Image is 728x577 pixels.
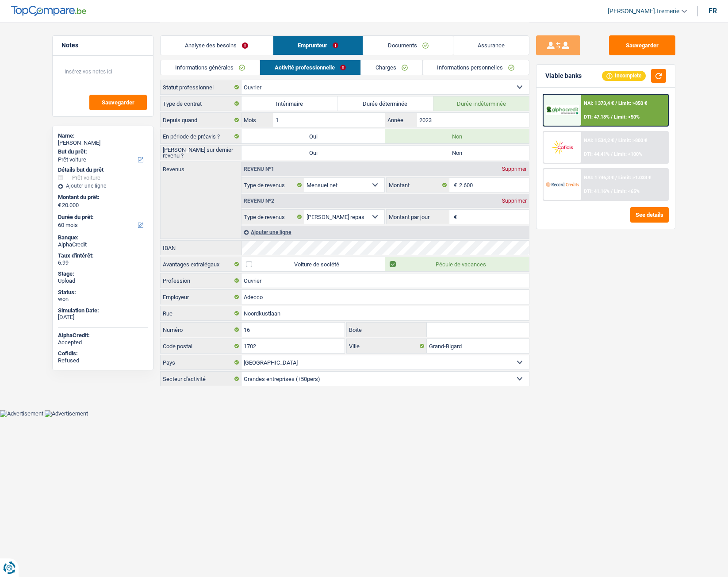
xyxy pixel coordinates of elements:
[161,241,241,255] label: IBAN
[618,138,647,143] span: Limit: >800 €
[614,151,642,157] span: Limit: <100%
[58,234,148,241] div: Banque:
[58,259,148,266] div: 6.99
[161,306,241,320] label: Rue
[609,35,675,55] button: Sauvegarder
[89,95,147,110] button: Sauvegarder
[614,114,640,120] span: Limit: <50%
[161,36,273,55] a: Analyse des besoins
[58,214,146,221] label: Durée du prêt:
[161,80,241,94] label: Statut professionnel
[387,178,449,192] label: Montant
[241,226,529,238] div: Ajouter une ligne
[385,257,529,271] label: Pécule de vacances
[363,36,453,55] a: Documents
[161,60,260,75] a: Informations générales
[615,100,617,106] span: /
[161,146,241,160] label: [PERSON_NAME] sur dernier revenu ?
[584,114,609,120] span: DTI: 47.18%
[58,350,148,357] div: Cofidis:
[61,42,144,49] h5: Notes
[584,138,614,143] span: NAI: 1 534,2 €
[58,241,148,248] div: AlphaCredit
[449,210,459,224] span: €
[241,146,385,160] label: Oui
[58,307,148,314] div: Simulation Date:
[241,198,276,204] div: Revenu nº2
[608,8,679,15] span: [PERSON_NAME].tremerie
[58,132,148,139] div: Name:
[423,60,529,75] a: Informations personnelles
[273,36,363,55] a: Emprunteur
[347,323,427,337] label: Boite
[337,96,433,111] label: Durée déterminée
[630,207,669,223] button: See details
[58,277,148,285] div: Upload
[58,148,146,155] label: But du prêt:
[453,36,529,55] a: Assurance
[161,339,241,353] label: Code postal
[584,151,609,157] span: DTI: 44.41%
[584,175,614,181] span: NAI: 1 746,3 €
[546,139,579,155] img: Cofidis
[58,296,148,303] div: won
[45,410,88,417] img: Advertisement
[58,194,146,201] label: Montant du prêt:
[241,96,337,111] label: Intérimaire
[601,4,687,19] a: [PERSON_NAME].tremerie
[58,332,148,339] div: AlphaCredit:
[11,6,86,16] img: TopCompare Logo
[241,210,304,224] label: Type de revenus
[618,100,647,106] span: Limit: >850 €
[58,270,148,277] div: Stage:
[387,210,449,224] label: Montant par jour
[500,166,529,172] div: Supprimer
[611,114,613,120] span: /
[546,105,579,115] img: AlphaCredit
[161,355,241,369] label: Pays
[584,100,614,106] span: NAI: 1 373,4 €
[260,60,360,75] a: Activité professionnelle
[161,273,241,288] label: Profession
[161,113,241,127] label: Depuis quand
[58,139,148,146] div: [PERSON_NAME]
[417,113,529,127] input: AAAA
[241,166,276,172] div: Revenu nº1
[241,129,385,143] label: Oui
[584,188,609,194] span: DTI: 41.16%
[709,7,717,15] div: fr
[161,129,241,143] label: En période de préavis ?
[58,202,61,209] span: €
[385,129,529,143] label: Non
[161,162,241,172] label: Revenus
[618,175,651,181] span: Limit: >1.033 €
[241,257,385,271] label: Voiture de société
[545,72,582,80] div: Viable banks
[347,339,427,353] label: Ville
[361,60,422,75] a: Charges
[102,100,134,105] span: Sauvegarder
[614,188,640,194] span: Limit: <65%
[58,357,148,364] div: Refused
[161,372,241,386] label: Secteur d'activité
[58,314,148,321] div: [DATE]
[58,183,148,189] div: Ajouter une ligne
[615,138,617,143] span: /
[546,176,579,192] img: Record Credits
[241,178,304,192] label: Type de revenus
[449,178,459,192] span: €
[58,289,148,296] div: Status:
[58,339,148,346] div: Accepted
[58,252,148,259] div: Taux d'intérêt:
[500,198,529,204] div: Supprimer
[615,175,617,181] span: /
[161,290,241,304] label: Employeur
[273,113,385,127] input: MM
[385,146,529,160] label: Non
[385,113,417,127] label: Année
[611,151,613,157] span: /
[58,166,148,173] div: Détails but du prêt
[161,257,241,271] label: Avantages extralégaux
[161,323,241,337] label: Numéro
[241,113,273,127] label: Mois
